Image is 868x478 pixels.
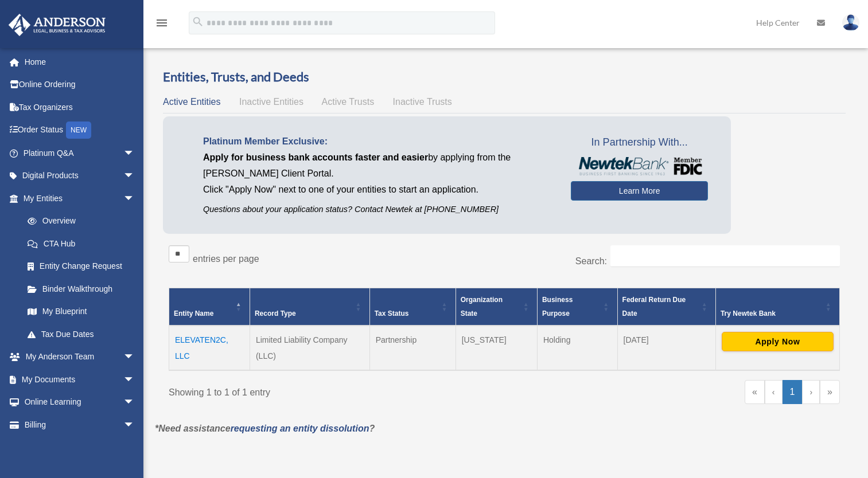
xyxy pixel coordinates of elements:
a: Tax Organizers [8,96,152,119]
a: Platinum Q&Aarrow_drop_down [8,142,152,164]
button: Apply Now [722,332,834,351]
span: arrow_drop_down [123,346,146,369]
span: arrow_drop_down [123,391,146,414]
td: ELEVATEN2C, LLC [169,326,250,370]
th: Record Type: Activate to sort [250,288,369,326]
th: Tax Status: Activate to sort [369,288,456,326]
td: Limited Liability Company (LLC) [250,326,369,370]
div: NEW [66,122,91,139]
label: entries per page [193,254,259,264]
div: Showing 1 to 1 of 1 entry [169,380,496,401]
a: Online Ordering [8,73,152,96]
a: My Anderson Teamarrow_drop_down [8,346,152,369]
th: Business Purpose: Activate to sort [537,288,617,326]
a: Next [802,380,820,404]
a: My Blueprint [16,300,146,323]
p: Platinum Member Exclusive: [203,134,554,150]
label: Search: [575,256,607,266]
span: Organization State [461,296,503,318]
a: Last [820,380,840,404]
a: Previous [765,380,783,404]
a: Order StatusNEW [8,119,152,142]
a: Home [8,50,152,73]
p: Questions about your application status? Contact Newtek at [PHONE_NUMBER] [203,202,554,217]
em: *Need assistance ? [155,424,375,433]
a: Digital Productsarrow_drop_down [8,164,152,187]
span: arrow_drop_down [123,368,146,391]
th: Federal Return Due Date: Activate to sort [617,288,715,326]
a: Online Learningarrow_drop_down [8,391,152,414]
div: Try Newtek Bank [721,307,822,320]
a: My Entitiesarrow_drop_down [8,187,146,210]
a: Entity Change Request [16,255,146,278]
img: Anderson Advisors Platinum Portal [5,14,109,36]
a: Learn More [571,181,708,201]
h3: Entities, Trusts, and Deeds [163,68,846,86]
td: Holding [537,326,617,370]
a: First [745,380,765,404]
img: User Pic [842,14,859,31]
a: Binder Walkthrough [16,277,146,300]
i: menu [155,16,169,30]
td: [US_STATE] [456,326,537,370]
span: arrow_drop_down [123,187,146,210]
p: Click "Apply Now" next to one of your entities to start an application. [203,182,554,198]
span: Active Entities [163,97,220,107]
a: Overview [16,210,141,233]
span: Apply for business bank accounts faster and easier [203,152,428,162]
span: Record Type [255,309,296,318]
td: [DATE] [617,326,715,370]
a: Billingarrow_drop_down [8,413,152,436]
span: Business Purpose [542,296,573,318]
span: Inactive Trusts [393,97,452,107]
th: Organization State: Activate to sort [456,288,537,326]
span: arrow_drop_down [123,164,146,188]
a: requesting an entity dissolution [231,424,369,433]
a: Events Calendar [8,436,152,459]
span: In Partnership With... [571,134,708,152]
i: search [192,15,204,28]
span: Active Trusts [322,97,375,107]
a: Tax Due Dates [16,323,146,346]
td: Partnership [369,326,456,370]
span: Inactive Entities [239,97,303,107]
th: Entity Name: Activate to invert sorting [169,288,250,326]
a: CTA Hub [16,232,146,255]
th: Try Newtek Bank : Activate to sort [715,288,839,326]
a: My Documentsarrow_drop_down [8,368,152,391]
img: NewtekBankLogoSM.png [577,157,702,175]
span: arrow_drop_down [123,142,146,165]
span: arrow_drop_down [123,413,146,437]
a: 1 [783,380,803,404]
span: Federal Return Due Date [622,296,686,318]
a: menu [155,20,169,30]
span: Entity Name [174,309,213,318]
span: Tax Status [375,309,409,318]
p: by applying from the [PERSON_NAME] Client Portal. [203,150,554,182]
